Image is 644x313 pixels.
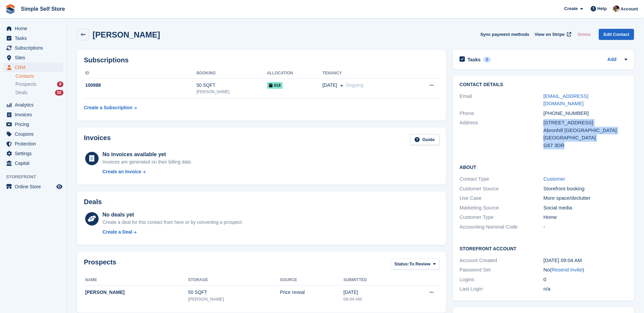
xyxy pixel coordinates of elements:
[460,285,543,293] div: Last Login
[15,81,63,88] a: Prospects 8
[84,275,188,286] th: Name
[15,63,55,72] span: CRM
[543,223,627,231] div: -
[543,142,627,149] div: G67 3DR
[460,257,543,264] div: Account Created
[55,183,63,191] a: Preview store
[543,134,627,142] div: [GEOGRAPHIC_DATA]
[460,82,627,87] h2: Contact Details
[409,261,430,267] span: To Review
[102,229,243,236] a: Create a Deal
[84,102,137,114] a: Create a Subscription
[84,134,111,145] h2: Invoices
[84,258,116,271] h2: Prospects
[621,6,638,12] span: Account
[15,100,55,110] span: Analytics
[15,149,55,158] span: Settings
[3,100,63,110] a: menu
[93,30,160,39] h2: [PERSON_NAME]
[460,175,543,183] div: Contact Type
[480,29,529,40] button: Sync payment methods
[543,285,627,293] div: n/a
[15,139,55,148] span: Protection
[460,276,543,284] div: Logins
[460,110,543,117] div: Phone
[460,204,543,212] div: Marketing Source
[102,168,192,175] a: Create an Invoice
[460,223,543,231] div: Accounting Nominal Code
[188,275,280,286] th: Storage
[394,261,409,267] span: Status:
[188,289,280,296] div: 50 SQFT
[15,43,55,53] span: Subscriptions
[197,89,267,95] div: [PERSON_NAME]
[18,3,68,14] a: Simple Self Store
[102,159,192,166] div: Invoices are generated on their billing date.
[3,139,63,148] a: menu
[3,149,63,158] a: menu
[15,24,55,33] span: Home
[6,174,67,180] span: Storefront
[3,34,63,43] a: menu
[57,81,63,87] div: 8
[543,127,627,134] div: Abronhill [GEOGRAPHIC_DATA]
[55,90,63,96] div: 52
[543,194,627,202] div: More space/declutter
[543,176,565,182] a: Customer
[280,275,343,286] th: Source
[3,120,63,129] a: menu
[84,198,102,206] h2: Deals
[3,159,63,168] a: menu
[15,159,55,168] span: Capital
[483,57,491,63] div: 0
[543,276,627,284] div: 0
[15,182,55,191] span: Online Store
[102,150,192,159] div: No invoices available yet
[410,134,439,145] a: Guide
[3,43,63,53] a: menu
[85,289,188,296] div: [PERSON_NAME]
[460,185,543,193] div: Customer Source
[613,5,620,12] img: Scott McCutcheon
[543,257,627,264] div: [DATE] 09:04 AM
[322,82,337,89] span: [DATE]
[543,204,627,212] div: Social media
[197,68,267,79] th: Booking
[5,4,15,14] img: stora-icon-8386f47178a22dfd0bd8f6a31ec36ba5ce8667c1dd55bd0f319d3a0aa187defe.svg
[102,168,141,175] div: Create an Invoice
[550,267,584,272] span: ( )
[197,82,267,89] div: 50 SQFT
[3,24,63,33] a: menu
[15,53,55,62] span: Sites
[460,245,627,252] h2: Storefront Account
[15,120,55,129] span: Pricing
[15,81,36,87] span: Prospects
[345,82,363,88] span: Ongoing
[543,213,627,221] div: Home
[575,29,593,40] button: Delete
[322,68,410,79] th: Tenancy
[460,164,627,170] h2: About
[343,289,404,296] div: [DATE]
[188,296,280,303] div: [PERSON_NAME]
[551,267,582,272] a: Resend Invite
[3,53,63,62] a: menu
[343,275,404,286] th: Submitted
[15,110,55,119] span: Invoices
[460,266,543,274] div: Password Set
[3,182,63,191] a: menu
[84,82,197,89] div: 100988
[84,56,439,64] h2: Subscriptions
[280,289,343,296] div: Price reveal
[564,5,578,12] span: Create
[543,185,627,193] div: Storefront booking
[15,89,28,96] span: Deals
[102,229,132,236] div: Create a Deal
[607,56,616,64] a: Add
[391,258,439,269] button: Status: To Review
[84,68,197,79] th: ID
[15,73,63,79] a: Contacts
[543,93,588,107] a: [EMAIL_ADDRESS][DOMAIN_NAME]
[599,29,634,40] a: Edit Contact
[535,31,565,38] span: View on Stripe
